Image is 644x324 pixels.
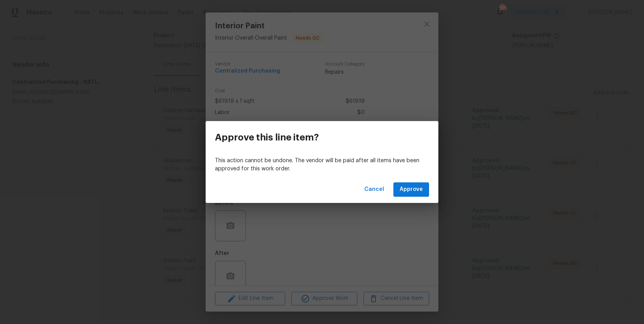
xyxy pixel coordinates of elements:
h3: Approve this line item? [215,132,319,143]
span: Approve [400,185,423,194]
span: Cancel [364,185,384,194]
p: This action cannot be undone. The vendor will be paid after all items have been approved for this... [215,157,429,173]
button: Cancel [361,182,387,197]
button: Approve [393,182,429,197]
